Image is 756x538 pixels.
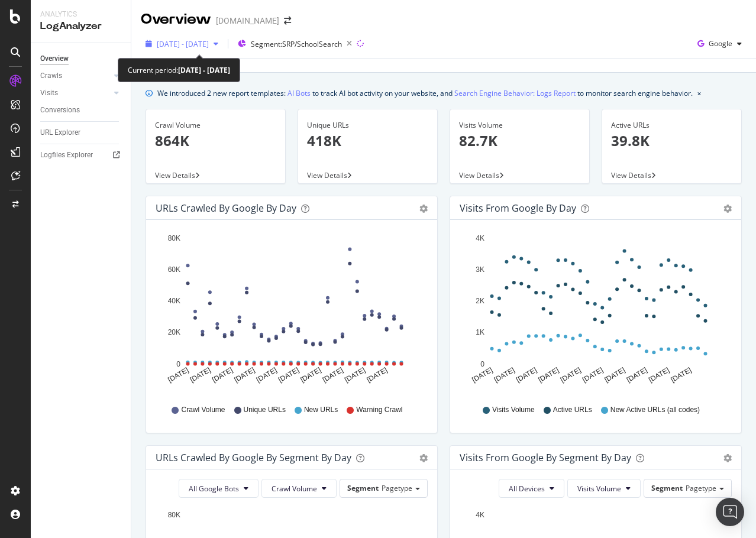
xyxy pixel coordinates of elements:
[307,131,428,151] p: 418K
[693,34,747,53] button: Google
[255,366,279,384] text: [DATE]
[460,202,576,214] div: Visits from Google by day
[40,87,58,99] div: Visits
[284,17,291,25] div: arrow-right-arrow-left
[509,484,545,494] span: All Devices
[181,405,225,415] span: Crawl Volume
[459,131,580,151] p: 82.7K
[168,234,180,242] text: 80K
[216,15,279,27] div: [DOMAIN_NAME]
[499,479,564,498] button: All Devices
[454,87,576,99] a: Search Engine Behavior: Logs Report
[272,484,317,494] span: Crawl Volume
[40,127,122,139] a: URL Explorer
[480,360,484,368] text: 0
[460,229,728,394] svg: A chart.
[459,120,580,131] div: Visits Volume
[179,479,259,498] button: All Google Bots
[189,366,212,384] text: [DATE]
[40,53,69,65] div: Overview
[40,104,122,116] a: Conversions
[669,366,693,384] text: [DATE]
[723,205,732,213] div: gear
[382,483,412,493] span: Pagetype
[611,170,651,180] span: View Details
[141,9,211,30] div: Overview
[356,405,402,415] span: Warning Crawl
[610,405,700,415] span: New Active URLs (all codes)
[476,511,484,519] text: 4K
[611,120,732,131] div: Active URLs
[492,405,535,415] span: Visits Volume
[709,38,732,48] span: Google
[567,479,641,498] button: Visits Volume
[40,53,122,65] a: Overview
[611,131,732,151] p: 39.8K
[476,297,484,305] text: 2K
[723,454,732,462] div: gear
[40,70,111,82] a: Crawls
[647,366,671,384] text: [DATE]
[460,452,631,464] div: Visits from Google By Segment By Day
[625,366,649,384] text: [DATE]
[537,366,560,384] text: [DATE]
[155,170,195,180] span: View Details
[232,366,256,384] text: [DATE]
[651,483,683,493] span: Segment
[581,366,605,384] text: [DATE]
[307,120,428,131] div: Unique URLs
[277,366,301,384] text: [DATE]
[365,366,389,384] text: [DATE]
[168,329,180,337] text: 20K
[321,366,345,384] text: [DATE]
[603,366,626,384] text: [DATE]
[156,452,351,464] div: URLs Crawled by Google By Segment By Day
[493,366,516,384] text: [DATE]
[40,87,111,99] a: Visits
[155,120,276,131] div: Crawl Volume
[347,483,379,493] span: Segment
[40,149,93,161] div: Logfiles Explorer
[459,170,499,180] span: View Details
[189,484,239,494] span: All Google Bots
[40,104,80,116] div: Conversions
[694,85,704,102] button: close banner
[343,366,367,384] text: [DATE]
[157,39,209,49] span: [DATE] - [DATE]
[141,34,223,53] button: [DATE] - [DATE]
[211,366,234,384] text: [DATE]
[155,131,276,151] p: 864K
[244,405,286,415] span: Unique URLs
[156,229,424,394] svg: A chart.
[515,366,538,384] text: [DATE]
[166,366,190,384] text: [DATE]
[40,20,121,33] div: LogAnalyzer
[419,205,428,213] div: gear
[40,9,121,20] div: Analytics
[176,360,180,368] text: 0
[577,484,621,494] span: Visits Volume
[168,297,180,305] text: 40K
[157,87,693,99] div: We introduced 2 new report templates: to track AI bot activity on your website, and to monitor se...
[419,454,428,462] div: gear
[156,202,296,214] div: URLs Crawled by Google by day
[476,265,484,274] text: 3K
[476,329,484,337] text: 1K
[168,265,180,274] text: 60K
[307,170,347,180] span: View Details
[178,65,230,75] b: [DATE] - [DATE]
[304,405,338,415] span: New URLs
[233,34,357,53] button: Segment:SRP/SchoolSearch
[146,87,742,99] div: info banner
[299,366,322,384] text: [DATE]
[128,63,230,77] div: Current period:
[251,39,342,49] span: Segment: SRP/SchoolSearch
[168,511,180,519] text: 80K
[559,366,583,384] text: [DATE]
[287,87,311,99] a: AI Bots
[40,127,80,139] div: URL Explorer
[261,479,337,498] button: Crawl Volume
[716,498,744,526] div: Open Intercom Messenger
[476,234,484,242] text: 4K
